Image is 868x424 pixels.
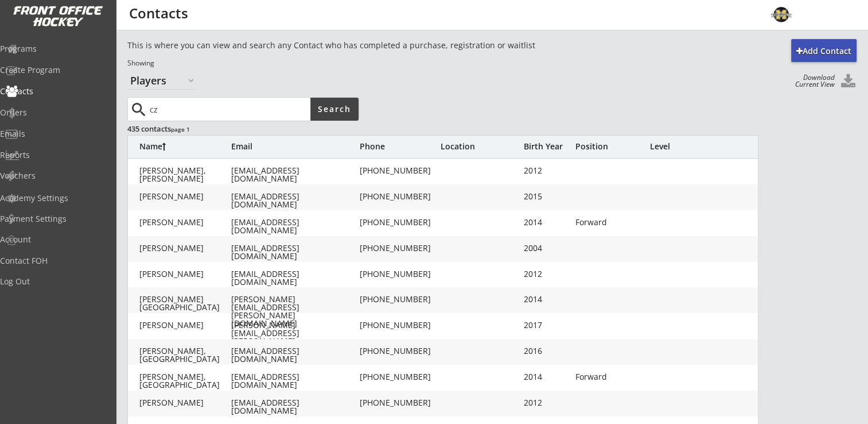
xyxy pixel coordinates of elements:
div: [PERSON_NAME][GEOGRAPHIC_DATA] [139,295,231,311]
div: 2012 [524,270,570,278]
div: 435 contacts [127,124,357,134]
div: Position [575,142,644,151]
div: Name [139,142,231,151]
div: [PERSON_NAME] [139,218,231,226]
div: [PERSON_NAME], [PERSON_NAME] [139,167,231,183]
div: Forward [575,373,644,381]
div: [PHONE_NUMBER] [360,399,440,407]
div: Phone [360,142,440,151]
div: 2015 [524,192,570,201]
div: [PERSON_NAME], [GEOGRAPHIC_DATA] [139,373,231,389]
div: Showing [127,59,610,68]
div: [PERSON_NAME][EMAIL_ADDRESS][PERSON_NAME][DOMAIN_NAME] [231,295,357,327]
div: [PHONE_NUMBER] [360,321,440,329]
div: [EMAIL_ADDRESS][DOMAIN_NAME] [231,244,357,260]
div: [PHONE_NUMBER] [360,347,440,355]
div: [EMAIL_ADDRESS][DOMAIN_NAME] [231,192,357,209]
div: Email [231,142,357,151]
div: [EMAIL_ADDRESS][DOMAIN_NAME] [231,399,357,415]
div: [PERSON_NAME], [GEOGRAPHIC_DATA] [139,347,231,363]
input: Type here... [147,98,310,121]
div: [EMAIL_ADDRESS][DOMAIN_NAME] [231,373,357,389]
div: [EMAIL_ADDRESS][DOMAIN_NAME] [231,167,357,183]
div: 2012 [524,167,570,175]
div: [EMAIL_ADDRESS][DOMAIN_NAME] [231,218,357,234]
div: [PHONE_NUMBER] [360,218,440,226]
div: 2004 [524,244,570,252]
div: This is where you can view and search any Contact who has completed a purchase, registration or w... [127,40,610,51]
div: [PHONE_NUMBER] [360,244,440,252]
button: search [129,101,148,119]
div: 2017 [524,321,570,329]
div: Location [441,142,521,151]
div: [PERSON_NAME] [139,399,231,407]
div: [EMAIL_ADDRESS][DOMAIN_NAME] [231,270,357,286]
button: Click to download all Contacts. Your browser settings may try to block it, check your security se... [839,74,857,90]
div: 2014 [524,373,570,381]
div: Download Current View [789,74,835,88]
div: [PHONE_NUMBER] [360,192,440,201]
div: [PERSON_NAME] [139,192,231,201]
div: [EMAIL_ADDRESS][DOMAIN_NAME] [231,347,357,363]
div: 2014 [524,218,570,226]
div: 2016 [524,347,570,355]
div: [PERSON_NAME][EMAIL_ADDRESS][PERSON_NAME][DOMAIN_NAME] [231,321,357,353]
div: Add Contact [791,45,857,57]
div: [PERSON_NAME] [139,244,231,252]
div: Forward [575,218,644,226]
div: [PHONE_NUMBER] [360,270,440,278]
button: Search [310,98,359,121]
font: page 1 [171,125,190,133]
div: Level [650,142,719,151]
div: [PHONE_NUMBER] [360,167,440,175]
div: [PERSON_NAME] [139,321,231,329]
div: [PERSON_NAME] [139,270,231,278]
div: [PHONE_NUMBER] [360,295,440,303]
div: 2012 [524,399,570,407]
div: Birth Year [524,142,570,151]
div: [PHONE_NUMBER] [360,373,440,381]
div: 2014 [524,295,570,303]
